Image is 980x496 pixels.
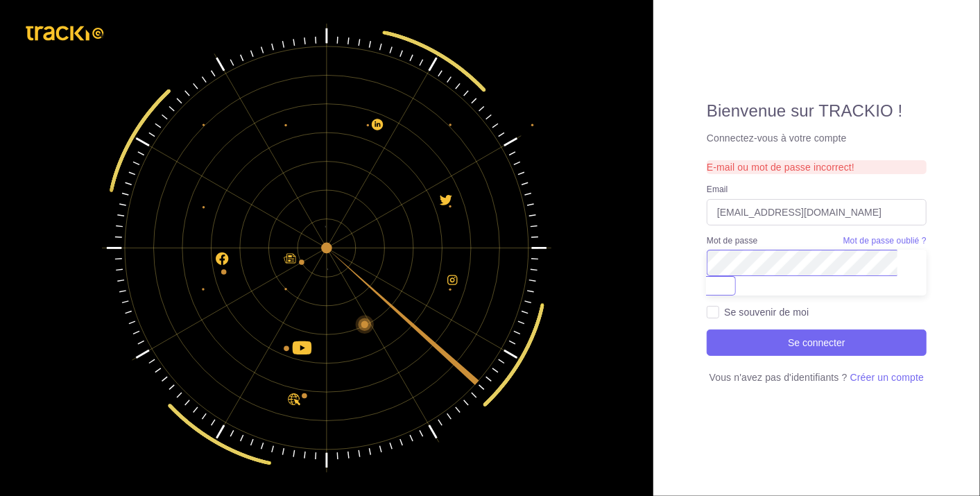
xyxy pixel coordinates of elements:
[707,131,927,146] p: Connectez-vous à votre compte
[707,160,927,174] div: E-mail ou mot de passe incorrect!
[710,372,848,383] span: Vous n'avez pas d'identifiants ?
[707,330,927,356] button: Se connecter
[89,10,565,486] img: Connexion
[724,305,809,319] label: Se souvenir de moi
[707,235,758,247] label: Mot de passe
[707,101,927,121] h2: Bienvenue sur TRACKIO !
[707,199,927,225] input: senseconseil@example.com
[843,236,927,246] small: Mot de passe oublié ?
[707,184,728,196] label: Email
[19,19,112,47] img: trackio.svg
[843,235,927,250] a: Mot de passe oublié ?
[850,372,924,383] a: Créer un compte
